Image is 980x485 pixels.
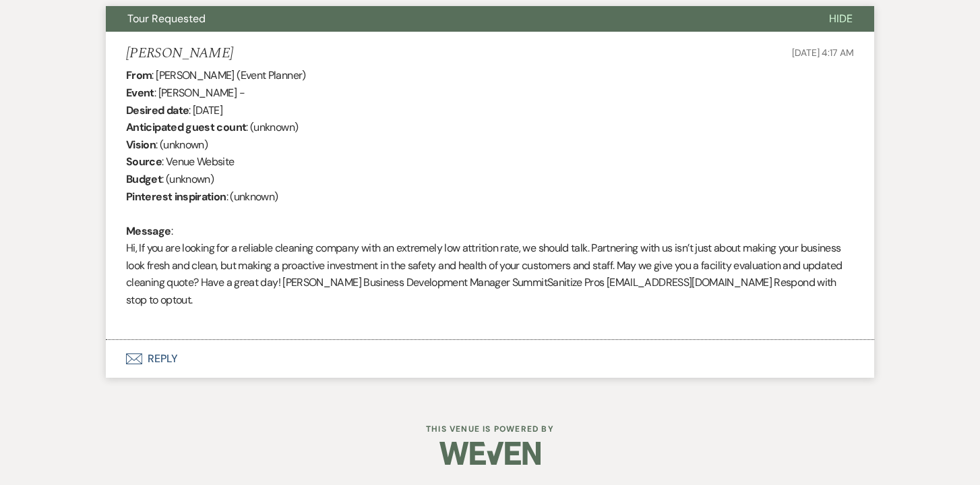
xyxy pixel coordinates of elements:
span: Hide [829,11,853,26]
b: Pinterest inspiration [126,190,226,204]
b: Message [126,224,171,238]
button: Hide [807,6,874,32]
div: : [PERSON_NAME] (Event Planner) : [PERSON_NAME] - : [DATE] : (unknown) : (unknown) : Venue Websit... [126,67,854,326]
b: Desired date [126,103,189,117]
button: Tour Requested [106,6,807,32]
b: From [126,68,152,82]
b: Event [126,86,154,100]
b: Source [126,154,162,169]
img: Weven Logo [439,430,541,477]
span: [DATE] 4:17 AM [792,47,854,59]
b: Vision [126,138,156,152]
span: Tour Requested [127,11,206,26]
h5: [PERSON_NAME] [126,45,233,62]
button: Reply [106,340,874,378]
b: Budget [126,172,162,186]
b: Anticipated guest count [126,120,246,134]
